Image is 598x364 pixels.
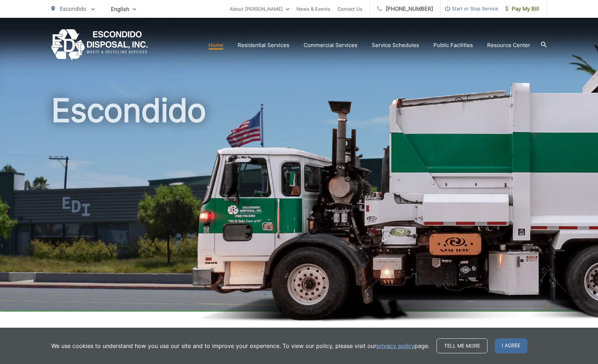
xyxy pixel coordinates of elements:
a: Service Schedules [372,41,419,50]
a: Public Facilities [433,41,473,50]
p: We use cookies to understand how you use our site and to improve your experience. To view our pol... [51,342,429,350]
a: Commercial Services [304,41,357,50]
a: EDCD logo. Return to the homepage. [51,29,148,61]
a: Residential Services [238,41,289,50]
span: Pay My Bill [505,5,539,13]
a: Tell me more [437,338,488,353]
a: Resource Center [487,41,530,50]
a: News & Events [297,5,330,13]
h1: Escondido [51,93,547,318]
span: Escondido [60,5,86,12]
a: Contact Us [337,5,362,13]
span: I agree [495,338,527,353]
span: English [105,3,141,15]
a: privacy policy [376,342,414,350]
a: Home [208,41,223,50]
a: About [PERSON_NAME] [230,5,289,13]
